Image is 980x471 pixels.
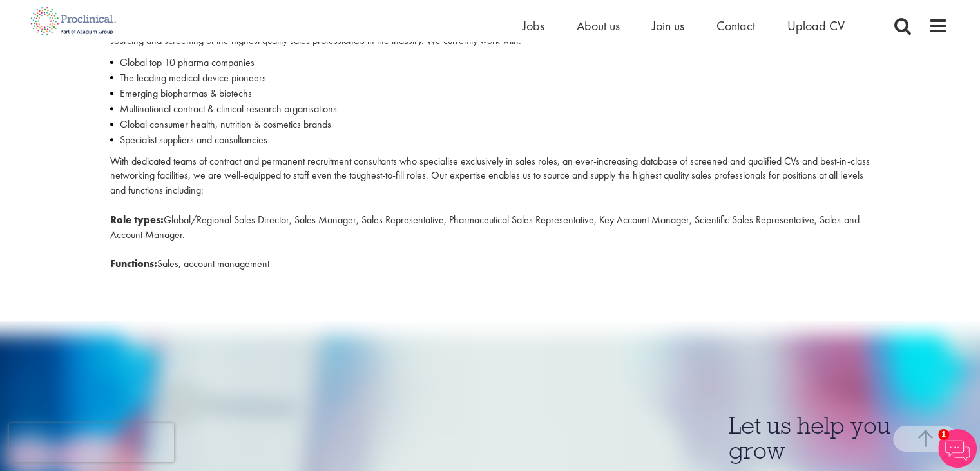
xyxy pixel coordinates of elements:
a: Jobs [523,17,544,34]
span: 1 [938,429,949,440]
li: Multinational contract & clinical research organisations [110,101,869,117]
img: Chatbot [938,429,977,468]
iframe: reCAPTCHA [9,423,174,462]
b: Role types: [110,213,164,226]
a: Upload CV [787,17,845,34]
h3: Let us help you grow [729,413,948,463]
a: About us [577,17,620,34]
li: Global top 10 pharma companies [110,55,869,70]
li: Specialist suppliers and consultancies [110,132,869,148]
li: The leading medical device pioneers [110,70,869,86]
b: Functions: [110,257,157,270]
a: Contact [716,17,755,34]
li: Global consumer health, nutrition & cosmetics brands [110,117,869,132]
li: Emerging biopharmas & biotechs [110,86,869,101]
a: Join us [652,17,684,34]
